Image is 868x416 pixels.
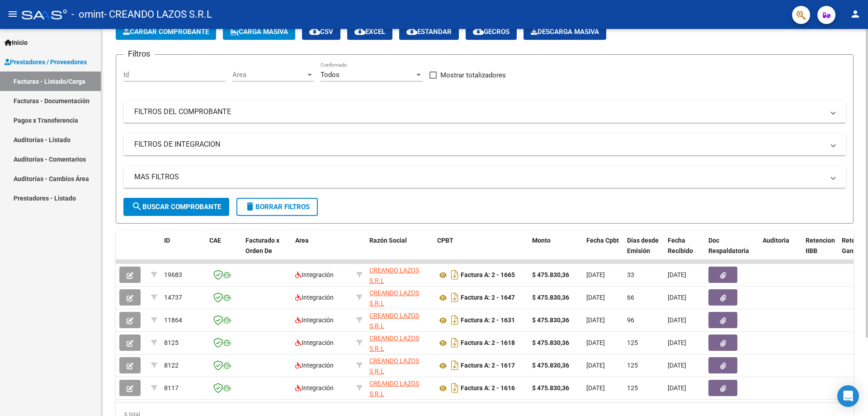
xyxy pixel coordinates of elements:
mat-expansion-panel-header: MAS FILTROS [123,166,846,188]
span: 125 [627,384,638,392]
span: Borrar Filtros [245,203,310,211]
datatable-header-cell: Auditoria [759,231,802,271]
span: Integración [295,339,334,346]
span: Integración [295,384,334,392]
span: [DATE] [668,362,686,369]
span: [DATE] [668,271,686,278]
span: [DATE] [586,294,605,301]
span: [DATE] [668,294,686,301]
mat-panel-title: MAS FILTROS [134,172,824,182]
datatable-header-cell: Area [292,231,353,271]
mat-icon: cloud_download [406,26,417,37]
span: CREANDO LAZOS S.R.L [369,380,419,397]
span: 11864 [164,316,182,324]
span: Inicio [5,38,28,48]
strong: Factura A: 2 - 1617 [461,362,515,369]
span: Días desde Emisión [627,237,659,254]
span: [DATE] [586,384,605,392]
span: 19683 [164,271,182,278]
span: CSV [309,28,333,36]
span: 8125 [164,339,179,346]
span: 33 [627,271,634,278]
button: Buscar Comprobante [123,198,229,216]
strong: Factura A: 2 - 1618 [461,339,515,347]
strong: $ 475.830,36 [532,339,569,346]
mat-panel-title: FILTROS DEL COMPROBANTE [134,107,824,117]
span: Razón Social [369,237,407,244]
button: Cargar Comprobante [116,24,216,40]
strong: $ 475.830,36 [532,294,569,301]
span: 96 [627,316,634,324]
span: Todos [321,71,340,79]
datatable-header-cell: Doc Respaldatoria [705,231,759,271]
span: Integración [295,271,334,278]
mat-expansion-panel-header: FILTROS DEL COMPROBANTE [123,101,846,123]
span: Monto [532,237,551,244]
i: Descargar documento [449,268,461,282]
strong: $ 475.830,36 [532,271,569,278]
strong: $ 475.830,36 [532,316,569,324]
span: Gecros [473,28,509,36]
span: CPBT [437,237,453,244]
span: [DATE] [668,339,686,346]
span: Prestadores / Proveedores [5,57,87,67]
i: Descargar documento [449,335,461,350]
button: Estandar [399,24,459,40]
span: [DATE] [586,316,605,324]
datatable-header-cell: CPBT [434,231,528,271]
div: 30715848550 [369,265,430,284]
span: 66 [627,294,634,301]
span: Auditoria [763,237,789,244]
span: Fecha Recibido [668,237,693,254]
span: 125 [627,339,638,346]
i: Descargar documento [449,381,461,395]
span: Fecha Cpbt [586,237,619,244]
mat-expansion-panel-header: FILTROS DE INTEGRACION [123,134,846,155]
strong: Factura A: 2 - 1647 [461,294,515,301]
span: [DATE] [586,339,605,346]
span: [DATE] [586,362,605,369]
div: 30715848550 [369,311,430,330]
span: Carga Masiva [230,28,288,36]
datatable-header-cell: ID [160,231,206,271]
mat-icon: delete [245,201,255,212]
div: 30715848550 [369,288,430,307]
mat-icon: person [850,9,861,19]
span: CREANDO LAZOS S.R.L [369,357,419,375]
strong: Factura A: 2 - 1665 [461,272,515,279]
button: Carga Masiva [223,24,295,40]
span: - omint [71,5,104,24]
mat-panel-title: FILTROS DE INTEGRACION [134,139,824,149]
datatable-header-cell: Fecha Cpbt [583,231,623,271]
mat-icon: cloud_download [473,26,484,37]
div: 30715848550 [369,333,430,352]
span: CREANDO LAZOS S.R.L [369,267,419,284]
span: Mostrar totalizadores [440,70,506,81]
span: Buscar Comprobante [132,203,221,211]
datatable-header-cell: CAE [206,231,242,271]
mat-icon: menu [7,9,18,19]
button: Gecros [466,24,517,40]
div: 30715848550 [369,378,430,397]
span: Integración [295,294,334,301]
i: Descargar documento [449,358,461,373]
span: [DATE] [668,384,686,392]
button: CSV [302,24,340,40]
strong: $ 475.830,36 [532,362,569,369]
span: Facturado x Orden De [245,237,279,254]
mat-icon: cloud_download [309,26,320,37]
mat-icon: search [132,201,142,212]
span: Doc Respaldatoria [708,237,749,254]
span: 125 [627,362,638,369]
span: CREANDO LAZOS S.R.L [369,289,419,307]
div: 30715848550 [369,356,430,375]
span: - CREANDO LAZOS S.R.L [104,5,212,24]
span: ID [164,237,170,244]
i: Descargar documento [449,290,461,305]
app-download-masive: Descarga masiva de comprobantes (adjuntos) [524,24,606,40]
span: CREANDO LAZOS S.R.L [369,312,419,330]
span: Cargar Comprobante [123,28,209,36]
button: Descarga Masiva [524,24,606,40]
mat-icon: cloud_download [354,26,365,37]
button: EXCEL [347,24,392,40]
